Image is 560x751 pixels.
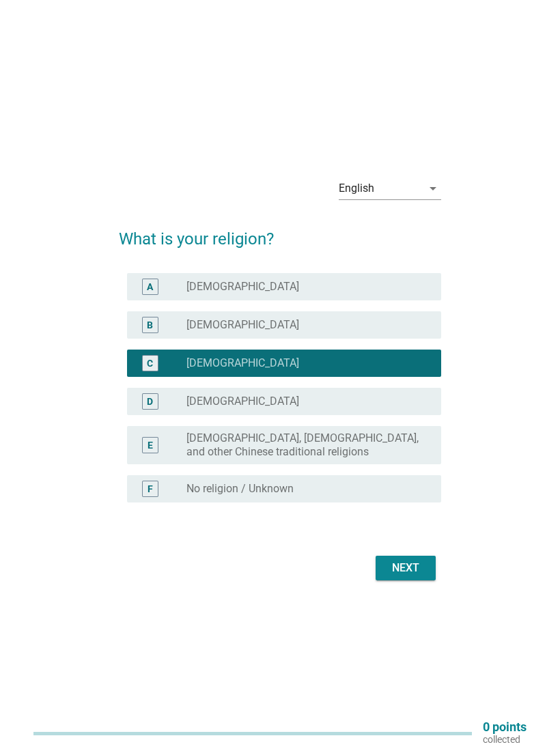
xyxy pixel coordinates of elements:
[387,560,425,576] div: Next
[147,395,153,409] div: D
[376,556,436,580] button: Next
[186,431,419,459] label: [DEMOGRAPHIC_DATA], [DEMOGRAPHIC_DATA], and other Chinese traditional religions
[483,733,527,746] p: collected
[186,356,299,370] label: [DEMOGRAPHIC_DATA]
[339,182,374,195] div: English
[186,318,299,332] label: [DEMOGRAPHIC_DATA]
[483,721,527,733] p: 0 points
[148,438,153,453] div: E
[119,213,441,251] h2: What is your religion?
[147,318,153,332] div: B
[186,280,299,294] label: [DEMOGRAPHIC_DATA]
[425,180,441,197] i: arrow_drop_down
[147,356,153,371] div: C
[186,395,299,408] label: [DEMOGRAPHIC_DATA]
[186,482,294,496] label: No religion / Unknown
[147,280,153,294] div: A
[148,482,153,496] div: F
